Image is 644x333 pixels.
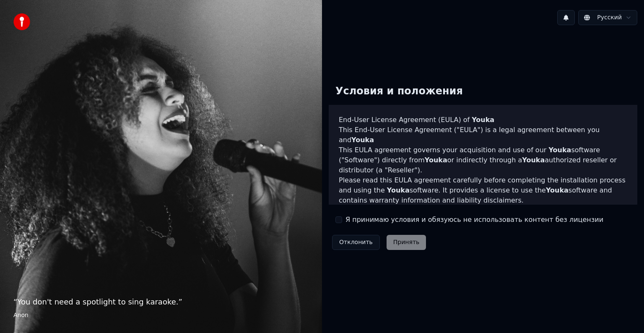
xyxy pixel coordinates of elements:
[13,13,30,30] img: youka
[546,186,569,194] span: Youka
[522,156,545,164] span: Youka
[13,296,309,308] p: “ You don't need a spotlight to sing karaoke. ”
[332,235,380,250] button: Отклонить
[387,186,410,194] span: Youka
[13,311,309,320] footer: Anon
[548,146,571,154] span: Youka
[339,125,627,145] p: This End-User License Agreement ("EULA") is a legal agreement between you and
[425,156,447,164] span: Youka
[329,78,470,105] div: Условия и положения
[339,145,627,175] p: This EULA agreement governs your acquisition and use of our software ("Software") directly from o...
[339,175,627,206] p: Please read this EULA agreement carefully before completing the installation process and using th...
[351,136,374,144] span: Youka
[345,215,603,225] label: Я принимаю условия и обязуюсь не использовать контент без лицензии
[339,115,627,125] h3: End-User License Agreement (EULA) of
[472,116,494,124] span: Youka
